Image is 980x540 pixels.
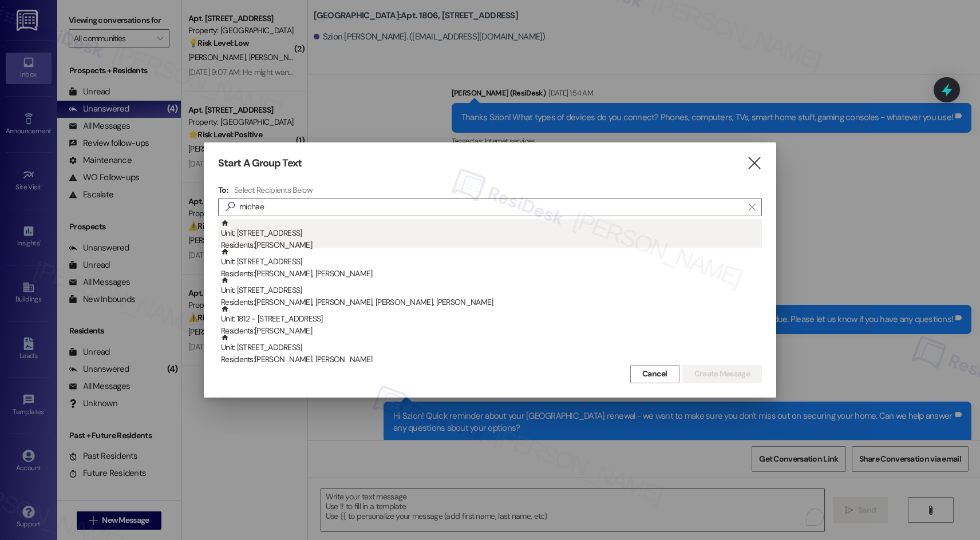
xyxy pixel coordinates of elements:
[218,276,762,305] div: Unit: [STREET_ADDRESS]Residents:[PERSON_NAME], [PERSON_NAME], [PERSON_NAME], [PERSON_NAME]
[218,305,762,333] div: Unit: 1812 - [STREET_ADDRESS]Residents:[PERSON_NAME]
[221,276,762,309] div: Unit: [STREET_ADDRESS]
[221,305,762,337] div: Unit: 1812 - [STREET_ADDRESS]
[749,202,755,212] i: 
[218,185,228,195] h3: To:
[221,354,762,366] div: Residents: [PERSON_NAME], [PERSON_NAME]
[218,219,762,248] div: Unit: [STREET_ADDRESS]Residents:[PERSON_NAME]
[630,365,679,383] button: Cancel
[682,365,762,383] button: Create Message
[221,201,239,213] i: 
[218,333,762,362] div: Unit: [STREET_ADDRESS]Residents:[PERSON_NAME], [PERSON_NAME]
[694,368,750,380] span: Create Message
[234,185,313,195] h4: Select Recipients Below
[221,219,762,252] div: Unit: [STREET_ADDRESS]
[221,239,762,251] div: Residents: [PERSON_NAME]
[239,199,743,215] input: Search for any contact or apartment
[642,368,667,380] span: Cancel
[218,248,762,276] div: Unit: [STREET_ADDRESS]Residents:[PERSON_NAME], [PERSON_NAME]
[746,157,762,169] i: 
[221,296,762,308] div: Residents: [PERSON_NAME], [PERSON_NAME], [PERSON_NAME], [PERSON_NAME]
[221,333,762,366] div: Unit: [STREET_ADDRESS]
[743,198,761,216] button: Clear text
[218,157,302,170] h3: Start A Group Text
[221,248,762,280] div: Unit: [STREET_ADDRESS]
[221,268,762,280] div: Residents: [PERSON_NAME], [PERSON_NAME]
[221,325,762,337] div: Residents: [PERSON_NAME]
